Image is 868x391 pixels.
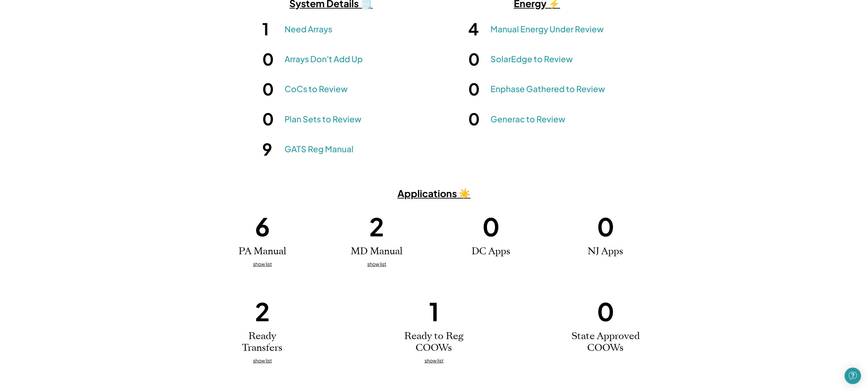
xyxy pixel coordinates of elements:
[285,83,348,95] a: CoCs to Review
[351,246,403,257] h2: MD Manual
[483,210,500,243] h1: 0
[369,210,384,243] h1: 2
[263,78,281,100] h1: 0
[263,18,281,40] h1: 1
[491,53,573,65] a: SolarEdge to Review
[228,331,297,354] h2: Ready Transfers
[285,113,362,125] a: Plan Sets to Review
[588,246,623,257] h2: NJ Apps
[285,143,354,155] a: GATS Reg Manual
[468,78,487,100] h1: 0
[468,48,487,70] h1: 0
[571,331,640,354] h2: State Approved COOWs
[491,23,604,35] a: Manual Energy Under Review
[845,368,861,384] div: Open Intercom Messenger
[253,261,272,267] u: show list
[239,246,286,257] h2: PA Manual
[491,83,605,95] a: Enphase Gathered to Review
[255,210,270,243] h1: 6
[597,295,614,327] h1: 0
[597,210,614,243] h1: 0
[468,18,487,40] h1: 4
[367,261,386,267] u: show list
[253,357,272,364] u: show list
[263,108,281,130] h1: 0
[263,48,281,70] h1: 0
[400,331,468,354] h2: Ready to Reg COOWs
[425,357,443,364] u: show list
[491,113,566,125] a: Generac to Review
[468,108,487,130] h1: 0
[285,53,363,65] a: Arrays Don't Add Up
[285,23,333,35] a: Need Arrays
[255,295,270,327] h1: 2
[472,246,511,257] h2: DC Apps
[429,295,439,327] h1: 1
[263,138,281,160] h1: 9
